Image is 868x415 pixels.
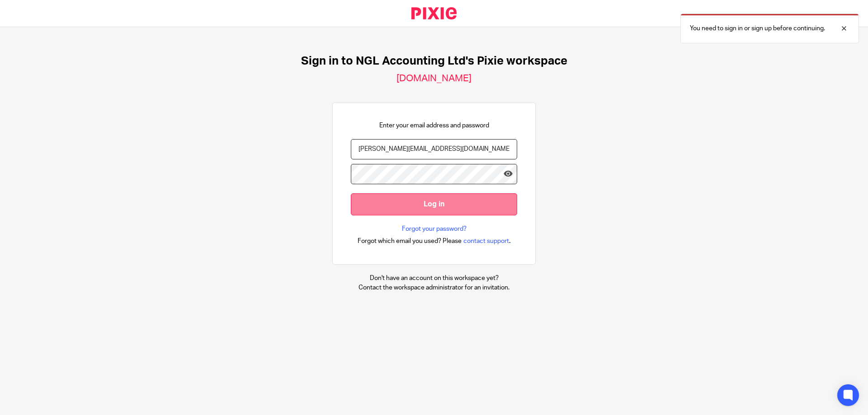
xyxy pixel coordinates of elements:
h1: Sign in to NGL Accounting Ltd's Pixie workspace [301,54,567,68]
h2: [DOMAIN_NAME] [396,73,472,84]
span: Forgot which email you used? Please [358,237,462,246]
p: Don't have an account on this workspace yet? [359,274,509,283]
p: Enter your email address and password [379,121,489,130]
input: Log in [351,193,517,215]
span: contact support [463,237,509,246]
a: Forgot your password? [402,224,467,233]
div: . [358,236,511,246]
p: Contact the workspace administrator for an invitation. [359,283,509,292]
input: name@example.com [351,139,517,159]
p: You need to sign in or sign up before continuing. [690,24,825,33]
